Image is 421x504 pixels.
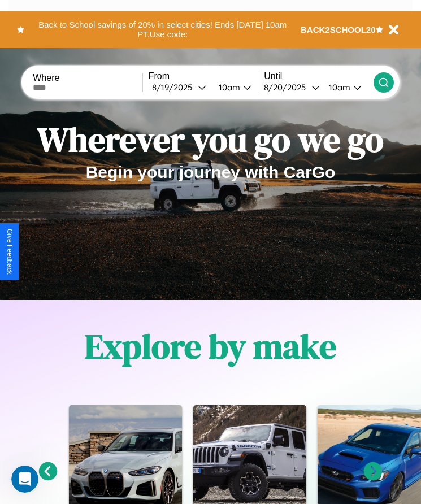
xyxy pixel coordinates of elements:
[210,81,258,93] button: 10am
[149,81,210,93] button: 8/19/2025
[152,82,198,93] div: 8 / 19 / 2025
[11,466,38,493] iframe: Intercom live chat
[264,82,311,93] div: 8 / 20 / 2025
[264,71,374,81] label: Until
[6,229,14,275] div: Give Feedback
[85,323,336,370] h1: Explore by make
[149,71,258,81] label: From
[213,82,243,93] div: 10am
[323,82,353,93] div: 10am
[24,17,301,42] button: Back to School savings of 20% in select cities! Ends [DATE] 10am PT.Use code:
[33,73,142,83] label: Where
[320,81,374,93] button: 10am
[301,25,376,34] b: BACK2SCHOOL20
